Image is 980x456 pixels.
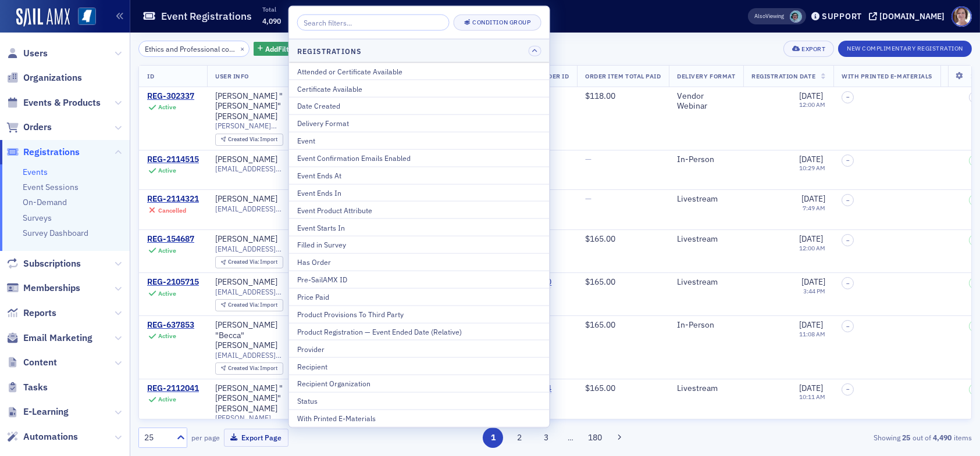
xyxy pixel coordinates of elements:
a: Survey Dashboard [23,228,88,238]
a: Orders [6,121,52,134]
span: [PERSON_NAME][EMAIL_ADDRESS][DOMAIN_NAME] [215,414,297,422]
a: Events [23,167,48,177]
input: Search filters... [297,15,450,31]
div: Price Paid [297,292,541,302]
span: Order Item Total Paid [585,72,661,80]
span: [DATE] [799,383,823,393]
button: × [237,43,248,53]
span: E-Learning [23,405,69,418]
a: REG-2105715 [147,277,199,288]
button: Event Confirmation Emails Enabled [289,149,550,166]
span: Add Filter [265,44,296,54]
button: Filled in Survey [289,236,550,253]
span: – [846,237,850,244]
a: Memberships [6,282,80,295]
h4: Registrations [297,45,362,56]
div: [DOMAIN_NAME] [879,11,945,21]
div: Livestream [677,234,735,245]
a: Surveys [23,213,52,223]
span: – [846,94,850,100]
span: [DATE] [799,154,823,164]
a: [PERSON_NAME] "[PERSON_NAME]" [PERSON_NAME] [215,383,297,414]
button: Certificate Available [289,80,550,97]
div: Provider [297,343,541,354]
div: Showing out of items [702,432,972,443]
div: Product Registration — Event Ended Date (Relative) [297,326,541,336]
button: With Printed E-Materials [289,410,550,427]
span: Created Via : [228,135,261,143]
div: Created Via: Import [215,299,283,311]
button: Event Ends In [289,184,550,201]
a: [PERSON_NAME] [215,155,277,165]
div: REG-302337 [147,91,194,102]
a: REG-2112041 [147,383,199,394]
button: 180 [585,428,605,448]
button: Status [289,392,550,410]
div: Also [754,12,765,20]
button: 1 [483,428,503,448]
span: Delivery Format [677,72,735,80]
div: Recipient Organization [297,378,541,389]
div: Event Ends In [297,187,541,198]
span: Reports [23,307,56,319]
a: [PERSON_NAME] [215,194,277,204]
a: [PERSON_NAME] "Becca" [PERSON_NAME] [215,320,297,351]
button: Event Starts In [289,218,550,236]
div: Condition Group [472,19,530,26]
div: Has Order [297,257,541,267]
div: Active [158,167,176,174]
div: Livestream [677,383,735,394]
div: Event [297,135,541,146]
div: Filled in Survey [297,239,541,250]
span: With Printed E-Materials [842,72,932,80]
span: [EMAIL_ADDRESS][DOMAIN_NAME] [215,164,297,173]
a: [PERSON_NAME] [215,234,277,245]
span: Created Via : [228,364,261,372]
a: REG-2114321 [147,194,199,204]
div: Certificate Available [297,83,541,94]
span: — [585,193,591,204]
span: Tasks [23,381,48,394]
span: [EMAIL_ADDRESS][DOMAIN_NAME] [215,288,297,296]
span: [EMAIL_ADDRESS][DOMAIN_NAME] [215,204,297,213]
a: REG-637853 [147,320,194,331]
div: Pre-SailAMX ID [297,274,541,285]
button: Event [289,132,550,149]
div: In-Person [677,155,735,165]
button: 2 [509,428,530,448]
button: AddFilter [254,42,301,56]
div: Import [228,302,278,308]
button: Recipient Organization [289,375,550,392]
span: $165.00 [585,277,615,287]
strong: 4,490 [931,432,954,443]
div: Event Product Attribute [297,204,541,215]
label: per page [191,432,220,443]
button: [DOMAIN_NAME] [869,12,949,20]
div: Delivery Format [297,118,541,128]
span: – [846,157,850,164]
div: REG-154687 [147,234,194,245]
span: Created Via : [228,258,261,265]
span: – [846,280,850,287]
span: [DATE] [801,193,825,204]
a: [PERSON_NAME] "[PERSON_NAME]" [PERSON_NAME] [215,91,297,122]
time: 3:44 PM [803,287,825,295]
div: Import [228,137,278,143]
span: Rachel Shirley [790,10,802,23]
a: E-Learning [6,405,69,418]
button: Has Order [289,253,550,271]
a: Email Marketing [6,332,92,344]
a: Content [6,356,57,369]
span: – [846,386,850,393]
span: [DATE] [801,277,825,287]
div: Recipient [297,361,541,371]
a: Organizations [6,71,82,84]
a: REG-2114515 [147,155,199,165]
span: Automations [23,430,78,443]
span: [EMAIL_ADDRESS][DOMAIN_NAME] [215,351,297,360]
time: 12:00 AM [799,100,825,109]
